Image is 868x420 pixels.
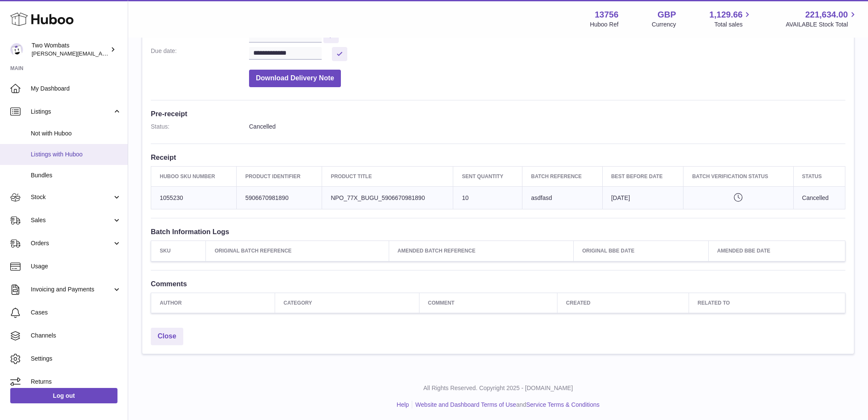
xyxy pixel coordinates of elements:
th: Product Identifier [237,166,322,186]
th: Comment [419,293,557,313]
th: Sent Quantity [453,166,522,186]
h3: Batch Information Logs [151,227,845,236]
th: Product title [322,166,453,186]
span: Settings [31,355,121,363]
td: NPO_77X_BUGU_5906670981890 [322,186,453,209]
th: Created [557,293,689,313]
span: [PERSON_NAME][EMAIL_ADDRESS][PERSON_NAME][DOMAIN_NAME] [32,50,217,57]
span: Returns [31,378,121,386]
td: asdfasd [522,186,602,209]
img: adam.randall@twowombats.com [10,43,23,56]
td: 10 [453,186,522,209]
span: Listings with Huboo [31,150,121,159]
th: Status [793,166,845,186]
p: All Rights Reserved. Copyright 2025 - [DOMAIN_NAME] [135,384,861,392]
td: 1055230 [151,186,237,209]
span: Invoicing and Payments [31,285,112,294]
th: Original Batch Reference [206,241,389,261]
span: Channels [31,332,121,340]
th: Category [275,293,419,313]
button: Download Delivery Note [249,70,341,87]
span: AVAILABLE Stock Total [786,21,858,29]
span: Orders [31,239,112,247]
dt: Status: [151,123,249,131]
th: Amended Batch Reference [389,241,573,261]
h3: Receipt [151,153,845,162]
strong: 13756 [595,9,619,21]
th: Huboo SKU Number [151,166,237,186]
span: Sales [31,216,112,224]
h3: Comments [151,279,845,288]
th: Original BBE Date [573,241,708,261]
span: Usage [31,262,121,270]
a: 221,634.00 AVAILABLE Stock Total [786,9,858,29]
strong: GBP [657,9,676,21]
th: Best Before Date [602,166,683,186]
span: Cases [31,308,121,317]
span: Stock [31,193,112,201]
th: Batch Verification Status [683,166,793,186]
li: and [412,401,599,409]
td: Cancelled [793,186,845,209]
th: Amended BBE Date [708,241,845,261]
th: SKU [151,241,206,261]
span: My Dashboard [31,85,121,93]
span: Total sales [714,21,752,29]
td: [DATE] [602,186,683,209]
a: Service Terms & Conditions [526,401,600,408]
span: Not with Huboo [31,129,121,138]
div: Huboo Ref [590,21,619,29]
div: Currency [652,21,676,29]
a: Website and Dashboard Terms of Use [415,401,516,408]
a: Help [397,401,409,408]
span: Bundles [31,171,121,179]
dd: Cancelled [249,123,845,131]
th: Related to [689,293,845,313]
span: 1,129.66 [710,9,743,21]
a: Log out [10,388,117,403]
a: Close [151,328,183,345]
h3: Pre-receipt [151,109,845,118]
td: 5906670981890 [237,186,322,209]
a: 1,129.66 Total sales [710,9,753,29]
dt: Due date: [151,47,249,61]
th: Author [151,293,275,313]
span: 221,634.00 [805,9,848,21]
th: Batch Reference [522,166,602,186]
div: Two Wombats [32,41,108,58]
span: Listings [31,108,112,116]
